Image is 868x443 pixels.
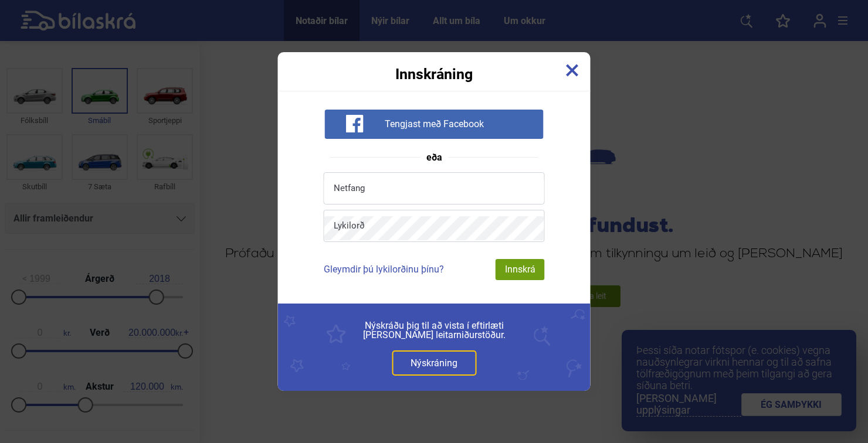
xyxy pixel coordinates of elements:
[385,118,484,130] span: Tengjast með Facebook
[278,52,591,81] div: Innskráning
[392,350,476,376] a: Nýskráning
[496,259,545,280] div: Innskrá
[324,264,444,275] a: Gleymdir þú lykilorðinu þínu?
[304,321,564,340] span: Nýskráðu þig til að vista í eftirlæti [PERSON_NAME] leitarniðurstöður.
[421,153,448,162] span: eða
[324,118,543,129] a: Tengjast með Facebook
[566,64,579,77] img: close-x.svg
[345,115,363,132] img: facebook-white-icon.svg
